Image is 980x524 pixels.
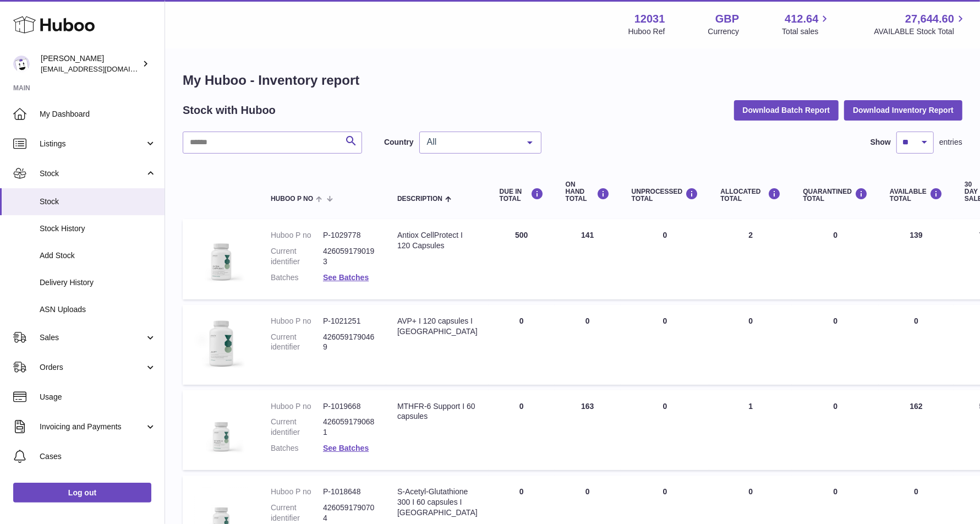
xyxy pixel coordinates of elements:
span: AVAILABLE Stock Total [874,26,967,37]
strong: 12031 [634,12,665,26]
span: Stock [40,197,156,207]
label: Show [870,137,891,148]
td: 0 [621,305,710,385]
button: Download Inventory Report [844,100,962,120]
span: Add Stock [40,250,156,261]
td: 0 [621,219,710,299]
div: ON HAND Total [566,181,610,203]
div: [PERSON_NAME] [41,53,140,74]
dd: P-1018648 [323,487,375,497]
a: Log out [13,483,151,503]
span: 412.64 [785,12,818,26]
div: UNPROCESSED Total [632,188,699,203]
div: ALLOCATED Total [720,188,781,203]
td: 1 [709,390,792,471]
span: 27,644.60 [905,12,954,26]
h1: My Huboo - Inventory report [183,72,962,89]
div: AVAILABLE Total [890,188,943,203]
td: 0 [555,305,621,385]
span: All [424,137,519,148]
span: [EMAIL_ADDRESS][DOMAIN_NAME] [41,64,162,73]
h2: Stock with Huboo [183,103,276,118]
dd: 4260591790193 [323,246,375,267]
span: Total sales [782,26,831,37]
td: 139 [879,219,954,299]
td: 0 [489,390,555,471]
td: 0 [709,305,792,385]
div: AVP+ I 120 capsules I [GEOGRAPHIC_DATA] [397,316,478,337]
dt: Huboo P no [271,487,323,497]
span: Delivery History [40,277,156,288]
label: Country [384,137,414,148]
a: See Batches [323,273,369,282]
span: entries [939,137,962,148]
dd: 4260591790469 [323,332,375,353]
div: Currency [708,26,740,37]
dd: P-1029778 [323,230,375,241]
span: Description [397,195,442,203]
span: Cases [40,451,156,462]
strong: GBP [715,12,739,26]
span: 0 [833,316,837,325]
div: QUARANTINED Total [803,188,868,203]
span: 0 [833,487,837,496]
span: Stock History [40,223,156,234]
dd: P-1019668 [323,401,375,412]
dt: Huboo P no [271,230,323,241]
td: 162 [879,390,954,471]
div: Antiox CellProtect I 120 Capsules [397,230,478,251]
span: Invoicing and Payments [40,422,145,432]
dt: Huboo P no [271,401,323,412]
span: My Dashboard [40,109,156,119]
td: 141 [555,219,621,299]
div: MTHFR-6 Support I 60 capsules [397,401,478,422]
img: product image [194,316,249,371]
td: 2 [709,219,792,299]
span: 0 [833,402,837,411]
dt: Current identifier [271,332,323,353]
span: Listings [40,139,145,149]
td: 0 [879,305,954,385]
dt: Batches [271,272,323,283]
td: 0 [621,390,710,471]
img: admin@makewellforyou.com [13,56,30,72]
span: Huboo P no [271,195,313,203]
img: product image [194,401,249,456]
span: Sales [40,332,145,343]
button: Download Batch Report [734,100,839,120]
dd: 4260591790704 [323,503,375,523]
span: 0 [833,231,837,239]
div: DUE IN TOTAL [500,188,544,203]
img: product image [194,230,249,285]
dd: P-1021251 [323,316,375,326]
dt: Huboo P no [271,316,323,326]
span: Orders [40,362,145,373]
dt: Batches [271,443,323,454]
dt: Current identifier [271,503,323,523]
dt: Current identifier [271,417,323,438]
td: 163 [555,390,621,471]
span: Stock [40,168,145,179]
td: 500 [489,219,555,299]
a: See Batches [323,444,369,452]
a: 412.64 Total sales [782,12,831,37]
dd: 4260591790681 [323,417,375,438]
div: S-Acetyl-Glutathione 300 I 60 capsules I [GEOGRAPHIC_DATA] [397,487,478,518]
div: Huboo Ref [628,26,665,37]
td: 0 [489,305,555,385]
span: ASN Uploads [40,304,156,315]
span: Usage [40,392,156,402]
a: 27,644.60 AVAILABLE Stock Total [874,12,967,37]
dt: Current identifier [271,246,323,267]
